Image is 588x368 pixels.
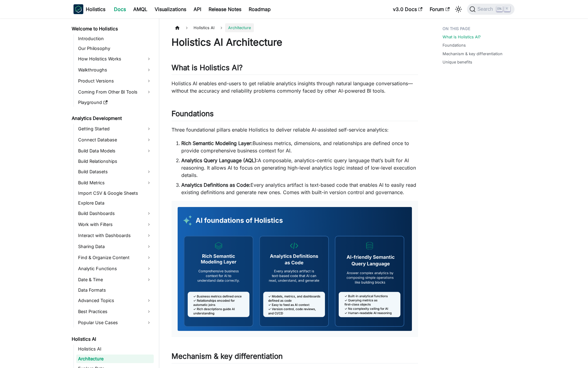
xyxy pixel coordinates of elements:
a: Explore Data [76,199,154,207]
a: Build Data Models [76,146,154,156]
a: Unique benefits [443,59,472,65]
a: Forum [426,4,453,14]
a: Welcome to Holistics [70,25,154,33]
a: Holistics AI [70,335,154,343]
a: What is Holistics AI? [443,34,481,40]
h2: Mechanism & key differentiation [171,352,418,363]
a: Data Formats [76,286,154,294]
a: Walkthroughs [76,65,154,75]
button: Search (Ctrl+K) [467,4,514,15]
a: Home page [171,23,183,32]
img: AI Foundations [178,207,412,331]
a: Introduction [76,34,154,43]
a: Product Versions [76,76,154,86]
a: API [190,4,205,14]
img: Holistics [73,4,83,14]
a: Build Datasets [76,167,154,177]
a: Date & Time [76,275,154,285]
p: Three foundational pillars enable Holistics to deliver reliable AI-assisted self-service analytics: [171,126,418,133]
a: Advanced Topics [76,296,154,305]
a: How Holistics Works [76,54,154,64]
a: Import CSV & Google Sheets [76,189,154,197]
button: Switch between dark and light mode (currently light mode) [454,4,463,14]
li: Business metrics, dimensions, and relationships are defined once to provide comprehensive busines... [181,140,418,154]
p: Holistics AI enables end-users to get reliable analytics insights through natural language conver... [171,80,418,94]
a: Popular Use Cases [76,318,154,328]
strong: Analytics Query Language (AQL): [181,157,258,163]
a: Playground [76,98,154,107]
a: AMQL [130,4,151,14]
h2: Foundations [171,109,418,121]
a: Connect Database [76,135,154,145]
li: A composable, analytics-centric query language that’s built for AI reasoning. It allows AI to foc... [181,157,418,179]
li: Every analytics artifact is text-based code that enables AI to easily read existing definitions a... [181,181,418,196]
a: Holistics AI [76,345,154,353]
nav: Docs sidebar [67,18,159,368]
a: Sharing Data [76,242,154,251]
a: HolisticsHolistics [73,4,105,14]
nav: Breadcrumbs [171,23,418,32]
b: Holistics [86,6,105,13]
a: Build Relationships [76,157,154,166]
a: Mechanism & key differentiation [443,51,503,57]
span: Architecture [225,23,254,32]
kbd: K [504,6,510,12]
a: Coming From Other BI Tools [76,87,154,97]
a: Foundations [443,42,466,48]
a: Interact with Dashboards [76,231,154,240]
a: Docs [110,4,130,14]
a: Build Dashboards [76,209,154,218]
a: Roadmap [245,4,274,14]
a: Getting Started [76,124,154,134]
a: Find & Organize Content [76,253,154,263]
a: Best Practices [76,307,154,316]
a: Build Metrics [76,178,154,188]
a: Work with Filters [76,220,154,229]
span: Holistics AI [190,23,217,32]
a: Our Philosophy [76,44,154,53]
a: Visualizations [151,4,190,14]
span: Search [476,6,497,12]
a: Analytics Development [70,114,154,123]
a: Analytic Functions [76,264,154,274]
a: v3.0 Docs [389,4,426,14]
strong: Rich Semantic Modeling Layer: [181,140,253,146]
strong: Analytics Definitions as Code: [181,182,251,188]
h1: Holistics AI Architecture [171,36,418,48]
a: Architecture [76,355,154,363]
h2: What is Holistics AI? [171,63,418,75]
a: Release Notes [205,4,245,14]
